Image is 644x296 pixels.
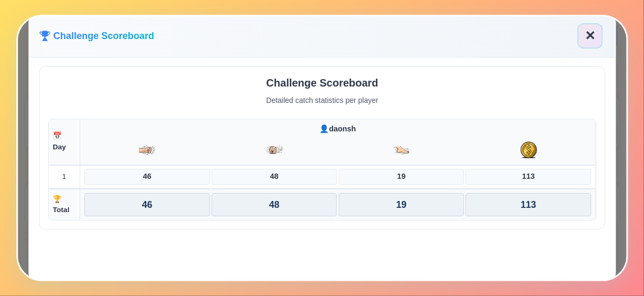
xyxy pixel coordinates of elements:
div: 46 [84,169,210,185]
img: Leg catches [393,141,410,158]
button: Close [577,22,603,47]
div: 113 [466,169,591,185]
img: Hand catches [138,141,155,158]
div: 46 [84,193,210,216]
div: 48 [211,193,337,216]
div: 48 [211,169,337,185]
img: Head catches [266,141,282,158]
div: 📅 Day [49,119,80,165]
p: Detailed catch statistics per player [48,95,596,106]
div: 19 [338,193,464,216]
div: 🏆 Total [49,189,80,219]
div: 19 [338,169,464,185]
div: 113 [466,193,591,216]
div: 👤 daonsh [84,123,591,135]
img: Total catches [520,141,537,158]
div: 1 [49,166,80,188]
h3: Challenge Scoreboard [48,75,596,91]
h2: 🏆 Challenge Scoreboard [39,29,154,43]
